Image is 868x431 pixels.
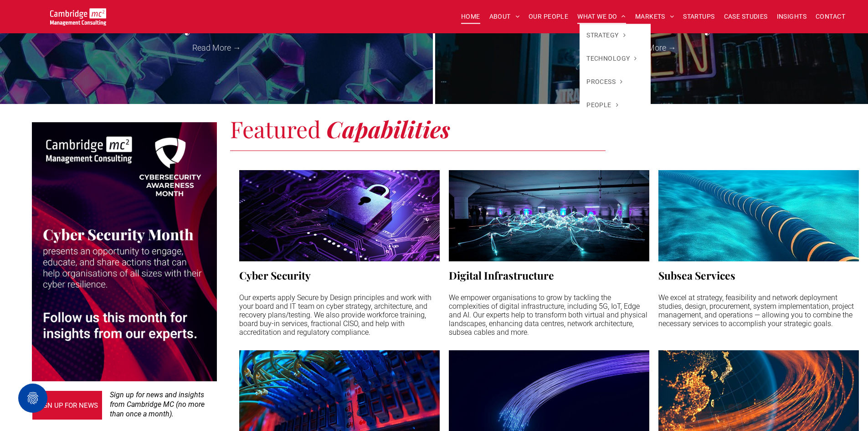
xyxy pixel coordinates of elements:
strong: Capabilities [326,114,450,144]
a: MARKETS [631,10,678,24]
a: Read More → [7,42,426,54]
a: Your Business Transformed | Cambridge Management Consulting [32,124,217,133]
a: TECHNOLOGY > Digital Infrastructure | Our Services | Cambridge Management Consulting [449,170,649,261]
a: CASE STUDIES [719,10,772,24]
p: Our experts apply Secure by Design principles and work with your board and IT team on cyber strat... [239,293,440,337]
span: SIGN UP FOR NEWS [37,394,98,417]
p: We empower organisations to grow by tackling the complexities of digital infrastructure, includin... [449,293,649,337]
p: We excel at strategy, feasibility and network deployment studies, design, procurement, system imp... [658,293,859,328]
a: ABOUT [485,10,524,24]
a: PEOPLE [580,93,651,117]
a: CONTACT [811,10,850,24]
a: Read More → [442,42,861,54]
span: PEOPLE [586,100,618,110]
span: Sign up for news and insights from Cambridge MC (no more than once a month). [110,390,205,418]
a: OUR PEOPLE [524,10,573,24]
h3: Cyber Security [239,268,311,282]
a: STARTUPS [678,10,719,24]
a: SIGN UP FOR NEWS [32,390,103,420]
a: TECHNOLOGY > DIGITAL INFRASTRUCTURE > Subsea Infrastructure | Cambridge MC [658,170,859,261]
span: TECHNOLOGY [586,54,637,63]
img: Go to Homepage [50,8,106,26]
a: INSIGHTS [772,10,811,24]
span: Featured [230,114,321,144]
span: STRATEGY [586,31,626,40]
a: PROCESS [580,70,651,93]
a: TECHNOLOGY [580,47,651,70]
img: Graphic and text for Cyber Awareness Month, digital transformation [32,122,217,382]
a: WHAT WE DO [573,10,631,24]
a: STRATEGY [580,24,651,47]
h3: Digital Infrastructure [449,268,554,282]
a: Your Business Transformed | Cambridge Management Consulting [50,10,106,19]
span: PROCESS [586,77,622,87]
h3: Subsea Services [658,268,735,282]
a: HOME [457,10,485,24]
a: Close up of a padlock on a circuit board - neon purple hue [239,170,440,261]
span: WHAT WE DO [577,10,626,24]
